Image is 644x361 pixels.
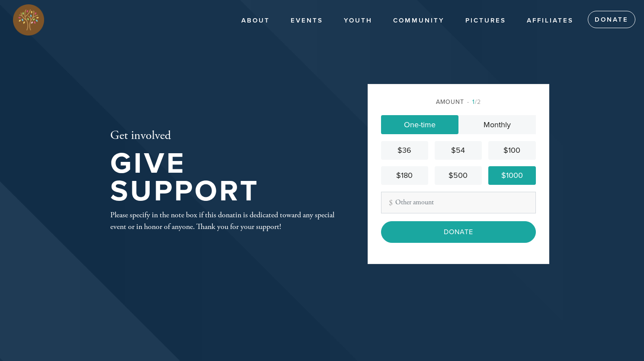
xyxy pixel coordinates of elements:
[435,166,482,185] a: $500
[110,129,340,143] h2: Get involved
[467,98,481,106] span: /2
[438,170,478,181] div: $500
[235,13,276,29] a: About
[492,170,532,181] div: $1000
[381,141,428,160] a: $36
[520,13,580,29] a: Affiliates
[110,209,340,232] div: Please specify in the note box if this donatin is dedicated toward any special event or in honor ...
[284,13,330,29] a: Events
[492,145,532,156] div: $100
[384,145,425,156] div: $36
[384,170,425,181] div: $180
[337,13,379,29] a: Youth
[488,166,535,185] a: $1000
[387,13,451,29] a: Community
[381,192,536,213] input: Other amount
[13,4,44,35] img: Full%20Color%20Icon.png
[381,115,458,134] a: One-time
[110,150,340,206] h1: Give Support
[435,141,482,160] a: $54
[458,115,536,134] a: Monthly
[381,97,536,106] div: Amount
[488,141,535,160] a: $100
[588,11,635,28] a: Donate
[459,13,513,29] a: PICTURES
[381,221,536,243] input: Donate
[438,145,478,156] div: $54
[381,166,428,185] a: $180
[472,98,475,106] span: 1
